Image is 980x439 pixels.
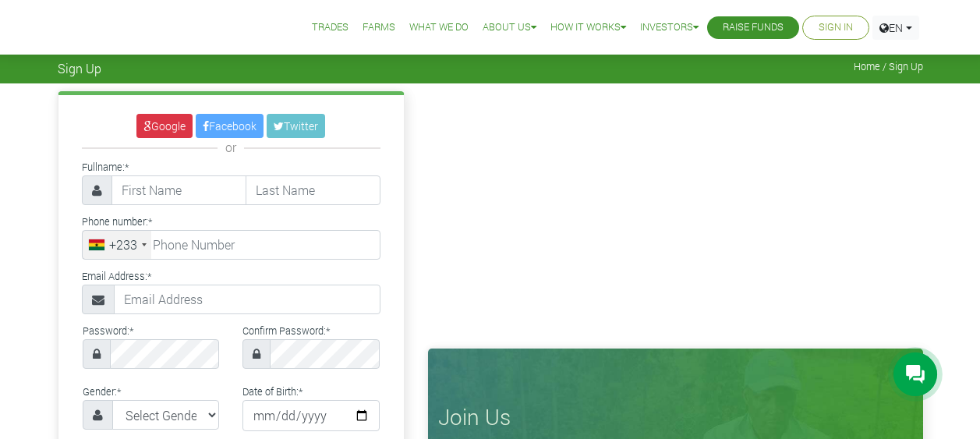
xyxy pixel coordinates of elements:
label: Confirm Password: [242,324,330,338]
label: Date of Birth: [242,384,302,399]
span: Home / Sign Up [854,61,923,73]
input: Email Address [114,285,380,314]
div: Ghana (Gaana): +233 [83,231,151,259]
input: First Name [111,175,246,205]
a: EN [872,16,919,40]
div: +233 [109,235,137,254]
a: Sign In [819,19,853,36]
input: Phone Number [82,230,380,260]
a: Investors [640,19,699,36]
a: About Us [483,19,536,36]
label: Email Address: [82,269,151,284]
label: Gender: [83,384,121,399]
span: Sign Up [58,61,101,76]
div: or [82,138,380,157]
a: How it Works [550,19,626,36]
label: Password: [83,324,133,338]
input: Last Name [246,175,380,205]
label: Fullname: [82,160,129,175]
label: Phone number: [82,214,152,229]
a: What We Do [409,19,469,36]
a: Trades [312,19,348,36]
a: Google [136,114,193,138]
a: Raise Funds [723,19,784,36]
h3: Join Us [438,404,913,430]
a: Farms [363,19,395,36]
